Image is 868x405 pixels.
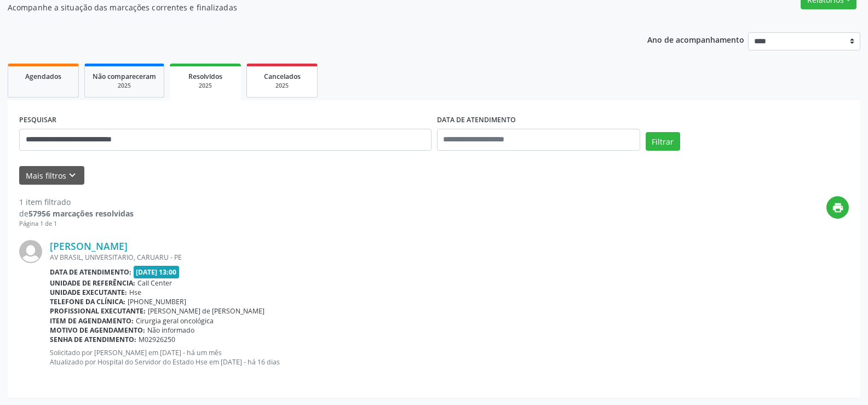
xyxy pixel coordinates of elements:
[93,72,156,81] span: Não compareceram
[148,306,265,316] span: [PERSON_NAME] de [PERSON_NAME]
[19,196,134,208] div: 1 item filtrado
[129,288,141,297] span: Hse
[28,208,134,219] strong: 57956 marcações resolvidas
[177,82,233,90] div: 2025
[19,112,56,129] label: PESQUISAR
[50,278,135,288] b: Unidade de referência:
[19,166,84,185] button: Mais filtroskeyboard_arrow_down
[826,196,849,219] button: print
[50,306,146,316] b: Profissional executante:
[646,132,680,151] button: Filtrar
[25,72,61,81] span: Agendados
[50,288,127,297] b: Unidade executante:
[19,240,42,263] img: img
[147,326,194,335] span: Não informado
[134,266,180,278] span: [DATE] 13:00
[19,208,134,219] div: de
[50,316,134,326] b: Item de agendamento:
[137,278,172,288] span: Call Center
[50,335,136,344] b: Senha de atendimento:
[188,72,222,81] span: Resolvidos
[255,82,309,90] div: 2025
[264,72,301,81] span: Cancelados
[50,297,125,306] b: Telefone da clínica:
[128,297,186,306] span: [PHONE_NUMBER]
[66,169,78,181] i: keyboard_arrow_down
[50,267,131,277] b: Data de atendimento:
[50,253,849,262] div: AV BRASIL, UNIVERSITARIO, CARUARU - PE
[8,2,605,13] p: Acompanhe a situação das marcações correntes e finalizadas
[93,82,156,90] div: 2025
[50,348,849,367] p: Solicitado por [PERSON_NAME] em [DATE] - há um mês Atualizado por Hospital do Servidor do Estado ...
[832,202,844,214] i: print
[139,335,175,344] span: M02926250
[437,112,516,129] label: DATA DE ATENDIMENTO
[19,219,134,229] div: Página 1 de 1
[647,32,744,46] p: Ano de acompanhamento
[50,326,145,335] b: Motivo de agendamento:
[50,240,128,252] a: [PERSON_NAME]
[136,316,214,326] span: Cirurgia geral oncológica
